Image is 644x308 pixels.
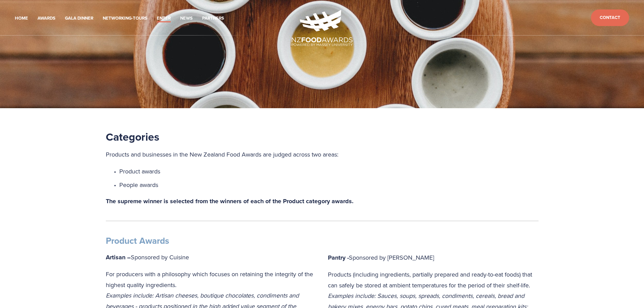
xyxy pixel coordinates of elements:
a: Gala Dinner [65,15,93,22]
a: Home [15,15,28,22]
a: Partners [202,15,224,22]
strong: Product Awards [106,234,169,247]
a: Enter [157,15,171,22]
strong: The supreme winner is selected from the winners of each of the Product category awards. [106,197,354,206]
strong: Artisan – [106,253,131,262]
p: Products and businesses in the New Zealand Food Awards are judged across two areas: [106,149,539,160]
p: Product awards [119,166,539,177]
a: Contact [591,9,629,26]
a: News [180,15,193,22]
p: People awards [119,180,539,190]
p: Sponsored by [PERSON_NAME] [328,252,539,263]
a: Awards [38,15,55,22]
a: Networking-Tours [103,15,147,22]
strong: Pantry - [328,253,349,262]
strong: Categories [106,129,159,145]
p: Sponsored by Cuisine [106,252,316,263]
